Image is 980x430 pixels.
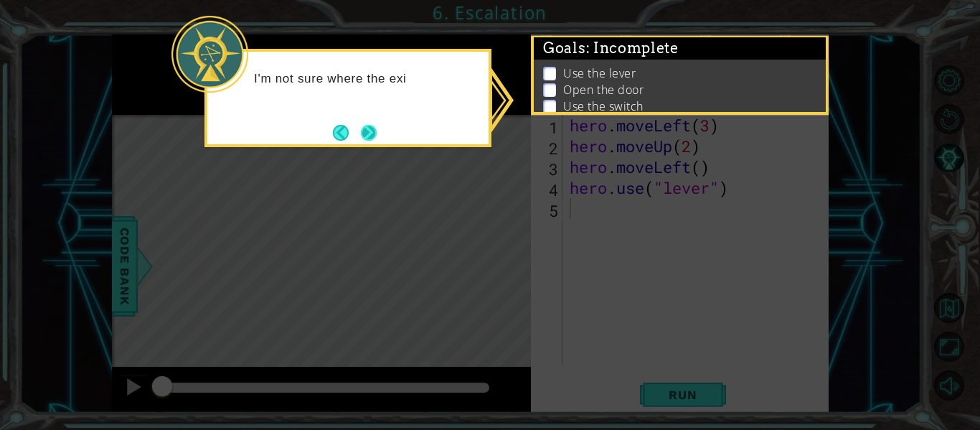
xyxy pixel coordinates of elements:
[563,98,644,114] p: Use the switch
[586,39,679,57] span: : Incomplete
[563,65,636,81] p: Use the lever
[254,71,479,87] p: I'm not sure where the exi
[543,39,679,57] span: Goals
[333,125,361,141] button: Back
[359,123,378,142] button: Next
[563,82,644,98] p: Open the door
